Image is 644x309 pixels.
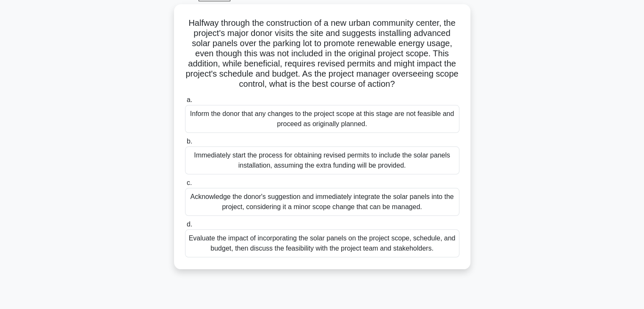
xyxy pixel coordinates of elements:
span: a. [187,96,192,103]
span: b. [187,138,192,145]
div: Inform the donor that any changes to the project scope at this stage are not feasible and proceed... [185,105,459,133]
div: Evaluate the impact of incorporating the solar panels on the project scope, schedule, and budget,... [185,229,459,257]
span: c. [187,179,192,186]
div: Acknowledge the donor's suggestion and immediately integrate the solar panels into the project, c... [185,188,459,216]
span: d. [187,221,192,228]
h5: Halfway through the construction of a new urban community center, the project's major donor visit... [184,18,460,90]
div: Immediately start the process for obtaining revised permits to include the solar panels installat... [185,146,459,174]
